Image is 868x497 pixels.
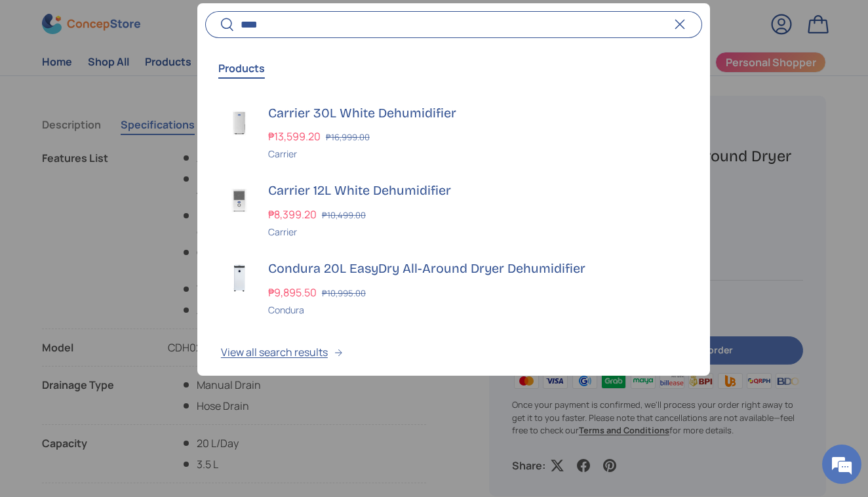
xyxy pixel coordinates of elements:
[215,7,247,38] div: Minimize live chat window
[268,285,320,300] strong: ₱9,895.50
[268,225,686,239] div: Carrier
[268,182,686,201] h3: Carrier 12L White Dehumidifier
[322,287,366,299] s: ₱10,995.00
[68,73,220,90] div: Chat with us now
[7,358,250,404] textarea: Type your message and hit 'Enter'
[76,165,181,298] span: We're online!
[322,209,366,221] s: ₱10,499.00
[197,249,710,327] a: condura-easy-dry-dehumidifier-full-view-concepstore.ph Condura 20L EasyDry All-Around Dryer Dehum...
[197,172,710,250] a: carrier-dehumidifier-12-liter-full-view-concepstore Carrier 12L White Dehumidifier ₱8,399.20 ₱10,...
[218,53,265,83] button: Products
[221,260,258,296] img: condura-easy-dry-dehumidifier-full-view-concepstore.ph
[197,94,710,172] a: carrier-dehumidifier-30-liter-full-view-concepstore Carrier 30L White Dehumidifier ₱13,599.20 ₱16...
[268,148,686,161] div: Carrier
[197,327,710,382] button: View all search results
[221,104,258,141] img: carrier-dehumidifier-30-liter-full-view-concepstore
[268,130,324,144] strong: ₱13,599.20
[268,104,686,123] h3: Carrier 30L White Dehumidifier
[221,182,258,219] img: carrier-dehumidifier-12-liter-full-view-concepstore
[268,207,320,222] strong: ₱8,399.20
[326,132,370,144] s: ₱16,999.00
[268,260,686,278] h3: Condura 20L EasyDry All-Around Dryer Dehumidifier
[268,303,686,317] div: Condura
